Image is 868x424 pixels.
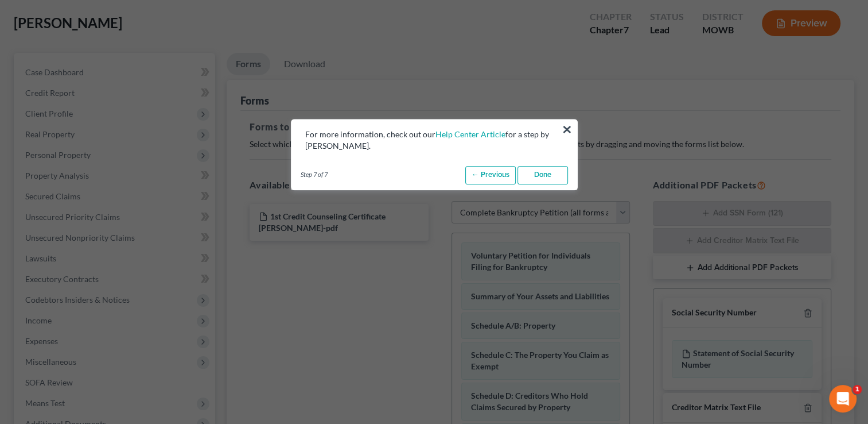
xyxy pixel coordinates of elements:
a: Help Center Article [435,129,505,139]
a: ← Previous [465,166,516,184]
iframe: Intercom live chat [829,385,857,413]
div: For more information, check out our for a step by [PERSON_NAME]. [305,129,563,152]
span: 1 [853,385,862,394]
button: × [562,120,573,138]
span: Step 7 of 7 [301,170,328,179]
a: Done [517,166,568,184]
